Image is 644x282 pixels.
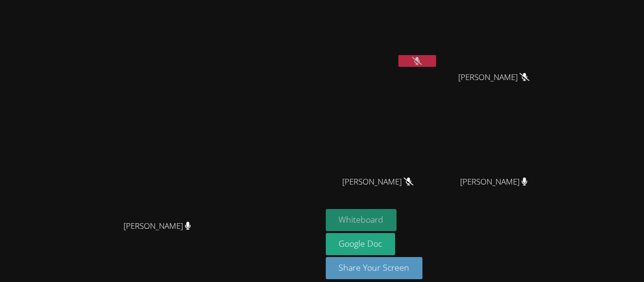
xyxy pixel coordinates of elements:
span: [PERSON_NAME] [460,175,528,189]
a: Google Doc [326,233,396,255]
button: Share Your Screen [326,257,423,279]
span: [PERSON_NAME] [342,175,413,189]
span: [PERSON_NAME] [458,71,529,84]
span: [PERSON_NAME] [124,219,191,233]
button: Whiteboard [326,209,397,231]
